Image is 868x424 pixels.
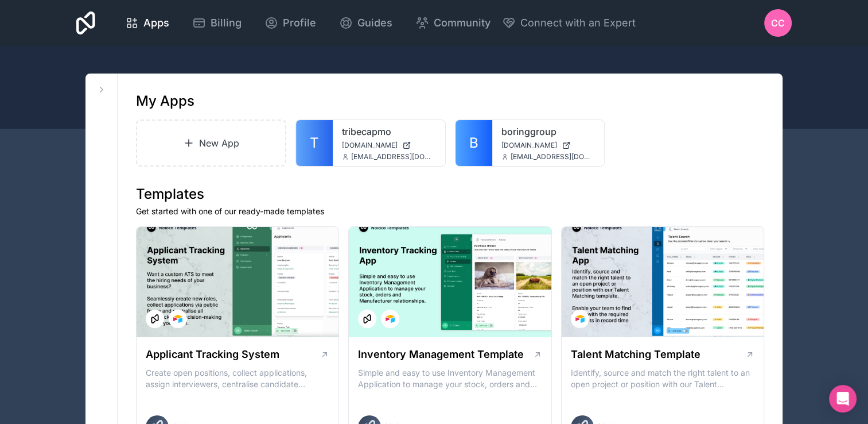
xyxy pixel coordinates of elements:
[342,141,398,150] span: [DOMAIN_NAME]
[255,10,325,36] a: Profile
[771,16,785,30] span: CC
[456,120,492,166] a: B
[501,141,557,150] span: [DOMAIN_NAME]
[342,125,436,138] a: tribecapmo
[386,314,395,323] img: Airtable Logo
[829,385,857,413] div: Open Intercom Messenger
[146,346,279,363] h1: Applicant Tracking System
[211,15,242,31] span: Billing
[501,125,595,138] a: boringgroup
[296,120,333,166] a: T
[183,10,251,36] a: Billing
[358,346,524,363] h1: Inventory Management Template
[136,185,764,203] h1: Templates
[357,15,392,31] span: Guides
[511,152,595,161] span: [EMAIL_ADDRESS][DOMAIN_NAME]
[351,152,436,161] span: [EMAIL_ADDRESS][DOMAIN_NAME]
[146,367,329,390] p: Create open positions, collect applications, assign interviewers, centralise candidate feedback a...
[520,15,636,31] span: Connect with an Expert
[342,141,436,150] a: [DOMAIN_NAME]
[143,15,169,31] span: Apps
[173,314,182,323] img: Airtable Logo
[575,314,585,323] img: Airtable Logo
[310,134,319,152] span: T
[434,15,491,31] span: Community
[283,15,316,31] span: Profile
[406,10,500,36] a: Community
[571,367,754,390] p: Identify, source and match the right talent to an open project or position with our Talent Matchi...
[571,346,700,363] h1: Talent Matching Template
[501,141,595,150] a: [DOMAIN_NAME]
[469,134,478,152] span: B
[358,367,542,390] p: Simple and easy to use Inventory Management Application to manage your stock, orders and Manufact...
[136,92,194,110] h1: My Apps
[136,120,286,167] a: New App
[116,10,178,36] a: Apps
[502,15,636,31] button: Connect with an Expert
[136,206,764,217] p: Get started with one of our ready-made templates
[330,10,402,36] a: Guides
